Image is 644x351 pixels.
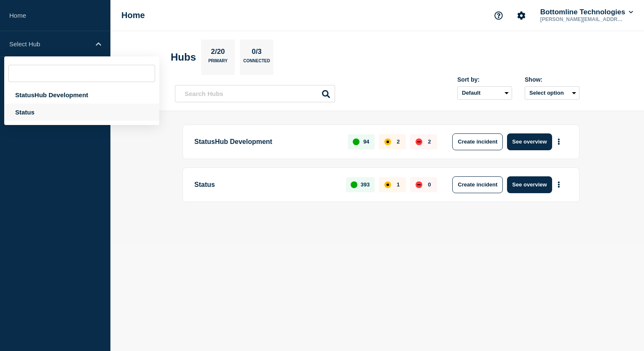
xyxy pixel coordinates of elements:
[194,133,338,150] p: StatusHub Development
[553,177,564,192] button: More actions
[513,7,530,24] button: Account settings
[175,85,335,102] input: Search Hubs
[507,176,552,193] button: See overview
[384,181,391,188] div: affected
[416,138,422,145] div: down
[428,138,431,145] p: 2
[4,104,159,121] div: Status
[397,181,400,188] p: 1
[208,58,228,67] p: Primary
[363,138,369,145] p: 94
[539,8,635,16] button: Bottomline Technologies
[553,134,564,149] button: More actions
[490,7,507,24] button: Support
[416,181,422,188] div: down
[4,86,159,104] div: StatusHub Development
[525,76,580,83] div: Show:
[457,86,512,100] select: Sort by
[361,181,370,188] p: 393
[397,138,400,145] p: 2
[243,58,270,67] p: Connected
[507,133,552,150] button: See overview
[171,51,196,63] h2: Hubs
[452,133,503,150] button: Create incident
[452,176,503,193] button: Create incident
[525,86,580,100] button: Select option
[121,11,145,20] h1: Home
[539,16,626,22] p: [PERSON_NAME][EMAIL_ADDRESS][PERSON_NAME][DOMAIN_NAME]
[428,181,431,188] p: 0
[208,48,228,58] p: 2/20
[9,40,90,48] p: Select Hub
[194,176,336,193] p: Status
[249,48,265,58] p: 0/3
[457,76,512,83] div: Sort by:
[353,138,360,145] div: up
[351,181,357,188] div: up
[384,138,391,145] div: affected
